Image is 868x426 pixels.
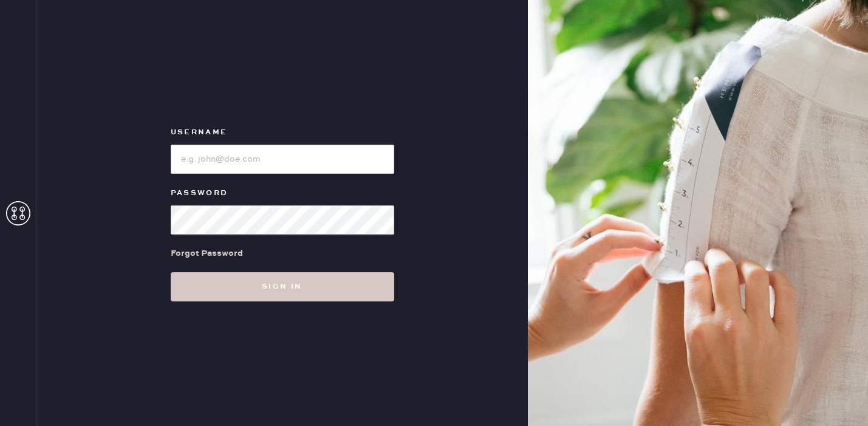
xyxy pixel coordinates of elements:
[171,235,243,272] a: Forgot Password
[171,247,243,260] div: Forgot Password
[171,186,394,201] label: Password
[171,125,394,140] label: Username
[171,145,394,174] input: e.g. john@doe.com
[171,272,394,301] button: Sign in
